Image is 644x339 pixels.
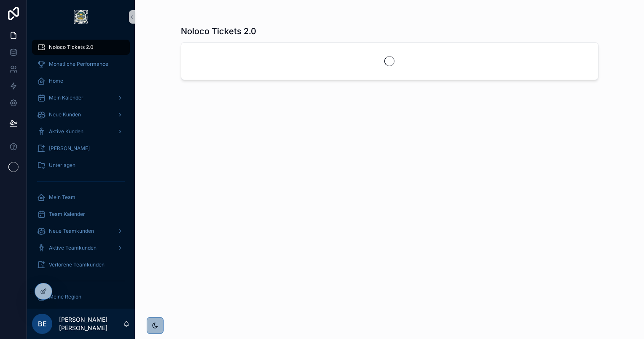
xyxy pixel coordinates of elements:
[49,128,83,135] span: Aktive Kunden
[32,73,130,89] a: Home
[59,315,123,332] p: [PERSON_NAME] [PERSON_NAME]
[49,228,94,234] span: Neue Teamkunden
[32,107,130,122] a: Neue Kunden
[49,78,63,84] span: Home
[32,207,130,222] a: Team Kalender
[49,211,85,218] span: Team Kalender
[32,240,130,256] a: Aktive Teamkunden
[32,158,130,173] a: Unterlagen
[49,145,90,152] span: [PERSON_NAME]
[49,44,94,51] span: Noloco Tickets 2.0
[32,223,130,239] a: Neue Teamkunden
[38,319,47,329] span: BE
[49,194,75,201] span: Mein Team
[32,141,130,156] a: [PERSON_NAME]
[49,293,81,300] span: Meine Region
[49,261,105,268] span: Verlorene Teamkunden
[32,40,130,55] a: Noloco Tickets 2.0
[27,34,135,309] div: scrollable content
[181,25,256,37] h1: Noloco Tickets 2.0
[49,245,97,251] span: Aktive Teamkunden
[49,94,83,101] span: Mein Kalender
[32,124,130,139] a: Aktive Kunden
[49,162,75,169] span: Unterlagen
[32,289,130,304] a: Meine Region
[74,10,88,24] img: App logo
[32,56,130,72] a: Monatliche Performance
[32,90,130,105] a: Mein Kalender
[49,111,81,118] span: Neue Kunden
[32,257,130,272] a: Verlorene Teamkunden
[49,61,108,67] span: Monatliche Performance
[32,190,130,205] a: Mein Team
